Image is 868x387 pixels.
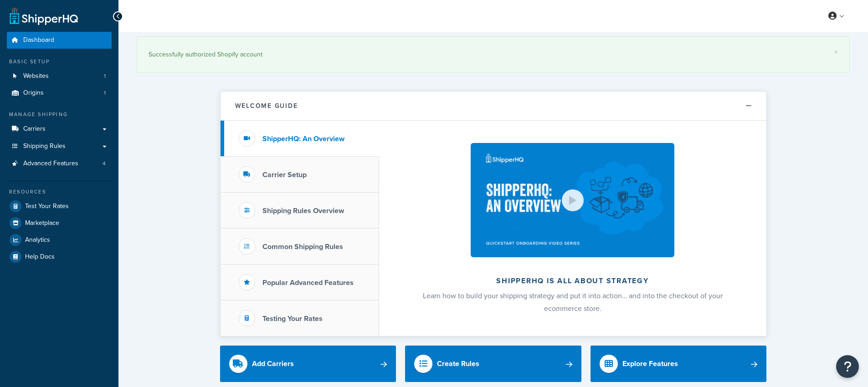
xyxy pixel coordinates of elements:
div: Explore Features [622,357,678,370]
a: Explore Features [591,346,767,382]
h2: Welcome Guide [235,102,298,109]
h2: ShipperHQ is all about strategy [403,277,742,285]
li: Origins [7,85,112,102]
span: Advanced Features [23,160,78,168]
button: Open Resource Center [836,355,859,378]
a: Help Docs [7,249,112,265]
span: 1 [104,89,106,97]
span: 1 [104,72,106,80]
div: Create Rules [437,357,479,370]
span: Websites [23,72,49,80]
span: Learn how to build your shipping strategy and put it into action… and into the checkout of your e... [423,290,723,314]
a: Origins1 [7,85,112,102]
span: Shipping Rules [23,143,66,150]
h3: Testing Your Rates [262,315,323,323]
a: Marketplace [7,215,112,231]
h3: Shipping Rules Overview [262,207,344,215]
a: Websites1 [7,68,112,85]
span: Carriers [23,125,46,133]
h3: Common Shipping Rules [262,243,343,251]
span: Analytics [25,236,50,244]
a: Create Rules [405,346,581,382]
a: Shipping Rules [7,138,112,155]
div: Add Carriers [252,357,294,370]
h3: Popular Advanced Features [262,279,354,287]
a: Dashboard [7,32,112,49]
div: Basic Setup [7,58,112,66]
span: Origins [23,89,44,97]
a: Analytics [7,232,112,248]
button: Welcome Guide [221,92,766,121]
span: Test Your Rates [25,203,69,210]
img: ShipperHQ is all about strategy [471,143,674,257]
span: Marketplace [25,219,59,227]
h3: Carrier Setup [262,171,307,179]
span: Dashboard [23,36,54,44]
li: Advanced Features [7,155,112,172]
a: Add Carriers [220,346,396,382]
h3: ShipperHQ: An Overview [262,135,344,143]
a: Test Your Rates [7,198,112,214]
div: Successfully authorized Shopify account [149,48,838,61]
span: Help Docs [25,253,55,261]
div: Manage Shipping [7,111,112,118]
a: Advanced Features4 [7,155,112,172]
li: Websites [7,68,112,85]
span: 4 [103,160,106,168]
a: Carriers [7,121,112,137]
a: × [834,48,838,56]
div: Resources [7,188,112,196]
